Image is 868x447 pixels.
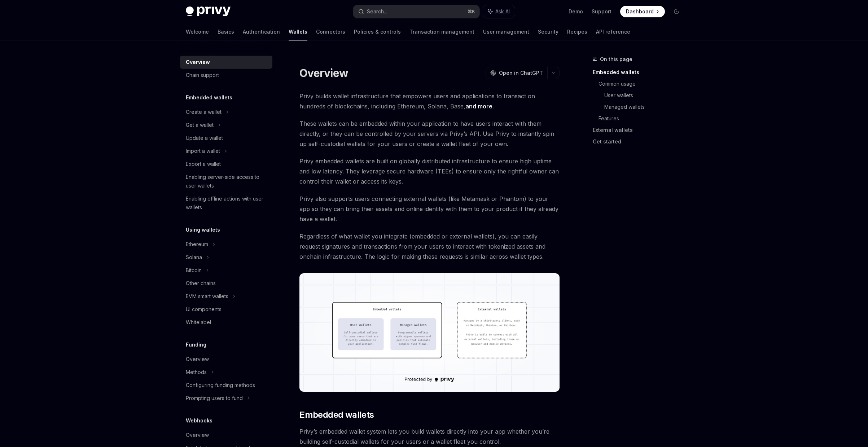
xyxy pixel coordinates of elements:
[599,78,688,90] a: Common usage
[299,156,560,186] span: Privy embedded wallets are built on globally distributed infrastructure to ensure high uptime and...
[483,23,529,40] a: User management
[186,355,209,364] div: Overview
[186,305,222,314] div: UI components
[186,381,255,390] div: Configuring funding methods
[289,23,307,40] a: Wallets
[353,5,479,18] button: Search...⌘K
[186,416,212,425] h5: Webhooks
[186,58,210,66] div: Overview
[626,8,654,15] span: Dashboard
[592,8,611,15] a: Support
[186,253,202,262] div: Solana
[218,23,234,40] a: Basics
[180,353,272,366] a: Overview
[186,93,232,102] h5: Embedded wallets
[186,194,268,212] div: Enabling offline actions with user wallets
[186,7,231,17] img: dark logo
[604,90,688,101] a: User wallets
[671,6,682,17] button: Toggle dark mode
[180,379,272,392] a: Configuring funding methods
[186,240,208,249] div: Ethereum
[299,273,560,392] img: images/walletoverview.png
[186,318,211,327] div: Whitelabel
[483,5,515,18] button: Ask AI
[186,340,206,349] h5: Funding
[186,147,220,155] div: Import a wallet
[468,9,475,14] span: ⌘ K
[180,429,272,442] a: Overview
[186,134,223,142] div: Update a wallet
[299,91,560,111] span: Privy builds wallet infrastructure that empowers users and applications to transact on hundreds o...
[186,225,220,234] h5: Using wallets
[186,23,209,40] a: Welcome
[186,160,221,168] div: Export a wallet
[499,69,543,77] span: Open in ChatGPT
[186,394,243,403] div: Prompting users to fund
[299,409,374,421] span: Embedded wallets
[180,171,272,192] a: Enabling server-side access to user wallets
[180,132,272,145] a: Update a wallet
[186,173,268,190] div: Enabling server-side access to user wallets
[538,23,558,40] a: Security
[567,23,587,40] a: Recipes
[299,231,560,262] span: Regardless of what wallet you integrate (embedded or external wallets), you can easily request si...
[367,7,387,16] div: Search...
[180,158,272,171] a: Export a wallet
[596,23,630,40] a: API reference
[186,71,219,79] div: Chain support
[180,56,272,69] a: Overview
[186,266,202,275] div: Bitcoin
[299,194,560,224] span: Privy also supports users connecting external wallets (like Metamask or Phantom) to your app so t...
[465,103,492,110] a: and more
[180,316,272,329] a: Whitelabel
[186,431,209,439] div: Overview
[316,23,345,40] a: Connectors
[180,192,272,214] a: Enabling offline actions with user wallets
[186,121,214,129] div: Get a wallet
[486,67,547,79] button: Open in ChatGPT
[299,119,560,149] span: These wallets can be embedded within your application to have users interact with them directly, ...
[604,101,688,113] a: Managed wallets
[495,8,510,15] span: Ask AI
[599,113,688,124] a: Features
[180,303,272,316] a: UI components
[620,6,665,17] a: Dashboard
[600,55,632,64] span: On this page
[593,136,688,147] a: Get started
[409,23,474,40] a: Transaction management
[186,292,228,301] div: EVM smart wallets
[299,426,560,447] span: Privy’s embedded wallet system lets you build wallets directly into your app whether you’re build...
[593,66,688,78] a: Embedded wallets
[186,108,222,116] div: Create a wallet
[569,8,583,15] a: Demo
[354,23,401,40] a: Policies & controls
[186,279,216,288] div: Other chains
[186,368,207,377] div: Methods
[180,277,272,290] a: Other chains
[299,66,348,79] h1: Overview
[243,23,280,40] a: Authentication
[180,69,272,82] a: Chain support
[593,124,688,136] a: External wallets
